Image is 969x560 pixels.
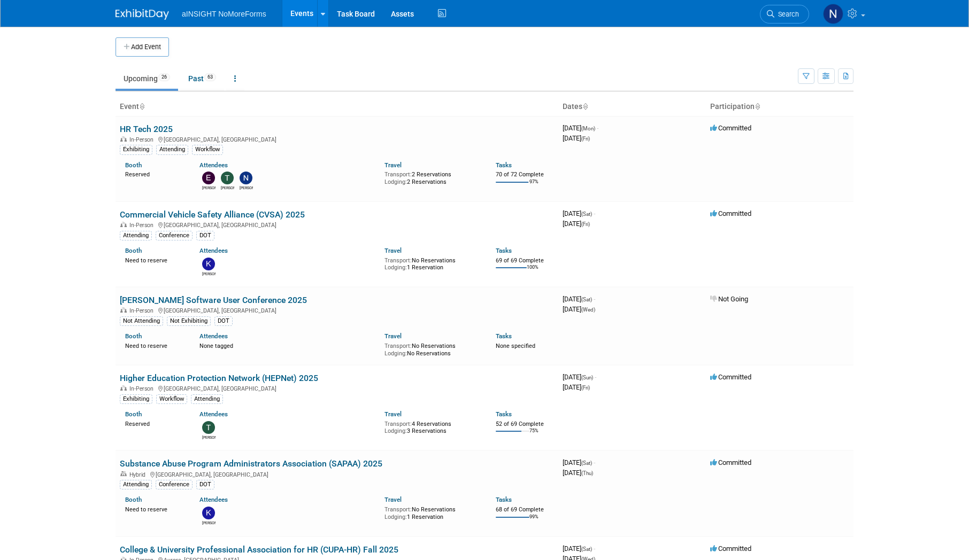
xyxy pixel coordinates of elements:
[120,231,152,240] div: Attending
[199,410,228,418] a: Attendees
[384,332,402,340] a: Travel
[120,545,398,555] a: College & University Professional Association for HR (CUPA-HR) Fall 2025
[156,231,193,240] div: Conference
[563,373,596,381] span: [DATE]
[120,316,163,326] div: Not Attending
[594,295,595,303] span: -
[581,307,595,313] span: (Wed)
[594,458,595,466] span: -
[156,394,187,404] div: Workflow
[202,270,216,277] div: Kate Silvas
[129,385,157,392] span: In-Person
[125,161,142,169] a: Booth
[120,458,382,469] a: Substance Abuse Program Administrators Association (SAPAA) 2025
[199,161,228,169] a: Attendees
[384,410,402,418] a: Travel
[125,247,142,254] a: Booth
[120,135,554,143] div: [GEOGRAPHIC_DATA], [GEOGRAPHIC_DATA]
[116,68,178,89] a: Upcoming26
[384,506,412,513] span: Transport:
[202,184,216,191] div: Eric Guimond
[384,161,402,169] a: Travel
[182,10,266,18] span: aINSIGHT NoMoreForms
[202,172,215,184] img: Eric Guimond
[581,211,592,217] span: (Sat)
[496,171,554,178] div: 70 of 72 Complete
[129,307,157,314] span: In-Person
[120,136,127,142] img: In-Person Event
[125,340,183,350] div: Need to reserve
[710,295,748,303] span: Not Going
[581,460,592,466] span: (Sat)
[120,124,173,134] a: HR Tech 2025
[581,297,592,302] span: (Sat)
[496,421,554,428] div: 52 of 69 Complete
[384,171,412,178] span: Transport:
[120,307,127,313] img: In-Person Event
[710,458,751,466] span: Committed
[384,343,412,349] span: Transport:
[384,264,407,271] span: Lodging:
[563,383,590,391] span: [DATE]
[710,373,751,381] span: Committed
[120,306,554,314] div: [GEOGRAPHIC_DATA], [GEOGRAPHIC_DATA]
[706,98,853,116] th: Participation
[529,179,539,193] td: 97%
[120,480,152,489] div: Attending
[120,373,318,383] a: Higher Education Protection Network (HEPNet) 2025
[120,222,127,227] img: In-Person Event
[563,305,595,313] span: [DATE]
[240,184,253,191] div: Nichole Brown
[496,257,554,265] div: 69 of 69 Complete
[563,209,595,217] span: [DATE]
[384,421,412,427] span: Transport:
[240,172,252,184] img: Nichole Brown
[156,480,193,489] div: Conference
[120,470,554,478] div: [GEOGRAPHIC_DATA], [GEOGRAPHIC_DATA]
[594,209,595,217] span: -
[563,295,595,303] span: [DATE]
[120,220,554,229] div: [GEOGRAPHIC_DATA], [GEOGRAPHIC_DATA]
[384,340,480,357] div: No Reservations No Reservations
[581,375,593,380] span: (Sun)
[120,209,305,220] a: Commercial Vehicle Safety Alliance (CVSA) 2025
[116,37,169,57] button: Add Event
[384,255,480,271] div: No Reservations 1 Reservation
[221,172,234,184] img: Teresa Papanicolaou
[529,514,539,528] td: 99%
[384,178,407,185] span: Lodging:
[581,546,592,552] span: (Sat)
[125,332,142,340] a: Booth
[384,169,480,185] div: 2 Reservations 2 Reservations
[120,145,152,154] div: Exhibiting
[384,496,402,503] a: Travel
[581,470,593,476] span: (Thu)
[496,343,535,349] span: None specified
[116,98,558,116] th: Event
[581,126,595,131] span: (Mon)
[563,134,590,142] span: [DATE]
[120,385,127,391] img: In-Person Event
[597,124,598,132] span: -
[125,169,183,178] div: Reserved
[563,458,595,466] span: [DATE]
[202,421,215,434] img: Teresa Papanicolaou
[529,428,539,442] td: 75%
[196,480,214,489] div: DOT
[116,9,169,20] img: ExhibitDay
[563,124,598,132] span: [DATE]
[129,136,157,143] span: In-Person
[221,184,234,191] div: Teresa Papanicolaou
[202,258,215,270] img: Kate Silvas
[581,136,590,142] span: (Fri)
[199,332,228,340] a: Attendees
[496,247,512,254] a: Tasks
[120,384,554,392] div: [GEOGRAPHIC_DATA], [GEOGRAPHIC_DATA]
[192,145,223,154] div: Workflow
[496,410,512,418] a: Tasks
[125,418,183,428] div: Reserved
[120,295,307,305] a: [PERSON_NAME] Software User Conference 2025
[129,222,157,229] span: In-Person
[202,519,216,526] div: Kate Silvas
[199,247,228,254] a: Attendees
